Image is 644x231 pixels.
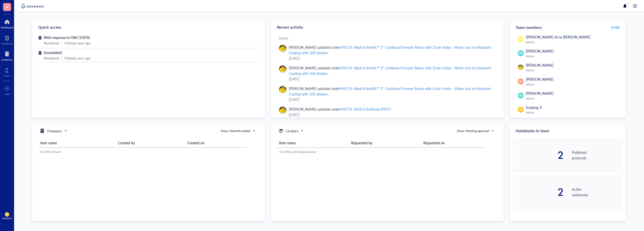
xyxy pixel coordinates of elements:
[526,97,621,101] div: Admin
[275,42,500,63] a: [PERSON_NAME] updated order494170: Alkali Scientific™ 2" Cardboard Freezer Boxes with Drain Holes...
[289,56,496,61] div: [DATE]
[4,74,10,77] div: Core
[289,86,491,97] div: 494170: Alkali Scientific™ 2" Cardboard Freezer Boxes with Drain Holes - Water and Ice Resistant ...
[513,187,564,197] div: 2
[519,94,523,98] span: JW
[286,128,298,134] h5: Orders
[611,23,620,31] button: Invite
[526,63,553,68] span: [PERSON_NAME]
[38,138,116,148] th: Item name
[519,51,523,56] span: RD
[2,50,13,61] a: Inventory
[32,20,265,34] div: Quick access
[2,217,12,220] div: Account
[1,18,13,29] a: Dashboard
[44,50,62,55] span: Assembloid
[279,107,287,114] img: da48f3c6-a43e-4a2d-aade-5eac0d93827f.jpeg
[61,55,62,61] div: |
[340,107,391,112] div: 494170: JMJD3 Antibody #3457
[64,40,91,46] div: Visited a year ago
[526,111,621,115] div: Admin
[519,80,523,83] span: DM
[275,63,500,84] a: [PERSON_NAME] updated order494170: Alkali Scientific™ 2" Cardboard Freezer Boxes with Drain Holes...
[1,34,13,45] a: Notebook
[510,20,626,34] div: Team members
[526,105,542,110] span: Sunjong Ji
[289,86,496,97] div: [PERSON_NAME] updated order
[271,20,504,34] div: Recent activity
[519,37,523,41] span: DD
[526,77,553,82] span: [PERSON_NAME]
[275,84,500,104] a: [PERSON_NAME] updated order494170: Alkali Scientific™ 2" Cardboard Freezer Boxes with Drain Holes...
[289,106,391,112] div: [PERSON_NAME] updated order
[289,44,496,56] div: [PERSON_NAME] updated order
[40,150,244,154] div: No items found
[44,35,90,40] span: RNA response to ONC/EGFRi
[221,129,250,133] div: Show: Recently added
[6,4,9,10] span: K
[513,150,564,160] div: 2
[289,65,496,76] div: [PERSON_NAME] updated order
[6,213,8,216] span: SJ
[64,55,91,61] div: Visited a year ago
[5,93,10,96] div: Add
[289,65,491,76] div: 494170: Alkali Scientific™ 2" Cardboard Freezer Boxes with Drain Holes - Water and Ice Resistant ...
[279,65,287,73] img: da48f3c6-a43e-4a2d-aade-5eac0d93827f.jpeg
[289,45,491,55] div: 494170: Alkali Scientific™ 2" Cardboard Freezer Boxes with Drain Holes - Water and Ice Resistant ...
[275,104,500,119] a: [PERSON_NAME] updated order494170: JMJD3 Antibody #3457[DATE]
[518,65,524,70] img: da48f3c6-a43e-4a2d-aade-5eac0d93827f.jpeg
[279,150,483,154] div: No orders pending approval
[1,26,13,29] div: Dashboard
[526,40,621,44] div: Admin
[519,107,522,112] span: SJ
[2,58,13,61] div: Inventory
[44,40,59,46] div: Notebook
[526,68,621,72] div: Admin
[526,54,621,58] div: Admin
[611,25,620,30] span: Invite
[20,3,45,9] img: genemod-logo
[457,129,489,133] div: Show: Pending approval
[279,86,287,94] img: da48f3c6-a43e-4a2d-aade-5eac0d93827f.jpeg
[61,40,62,46] div: |
[47,128,62,134] h5: Freezers
[349,138,421,148] th: Requested by
[277,138,349,148] th: Item name
[1,42,13,45] div: Notebook
[526,34,590,39] span: [PERSON_NAME] de la [PERSON_NAME]
[526,82,621,86] div: Admin
[185,138,246,148] th: Created on
[4,66,10,77] a: Core
[279,45,287,52] img: da48f3c6-a43e-4a2d-aade-5eac0d93827f.jpeg
[289,97,496,102] div: [DATE]
[44,55,59,61] div: Notebook
[421,138,485,148] th: Requested on
[289,76,496,82] div: [DATE]
[510,124,626,138] div: Notebooks in team
[572,187,623,198] div: Active notebooks
[279,36,500,40] div: [DATE]
[526,91,553,96] span: [PERSON_NAME]
[572,150,623,161] div: Published protocols
[526,49,553,54] span: [PERSON_NAME]
[116,138,185,148] th: Created by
